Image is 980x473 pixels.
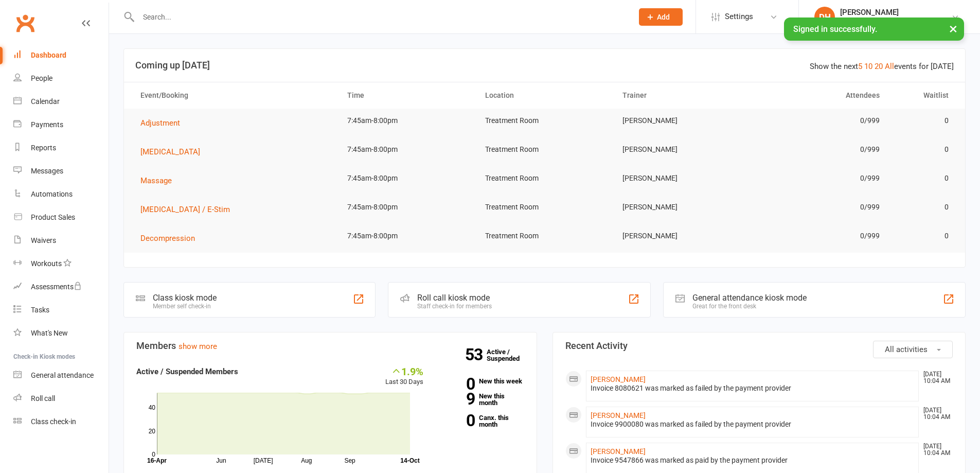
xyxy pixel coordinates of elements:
[889,224,958,248] td: 0
[31,120,63,129] div: Payments
[338,109,476,133] td: 7:45am-8:00pm
[439,413,475,428] strong: 0
[31,394,55,402] div: Roll call
[13,90,109,113] a: Calendar
[476,137,614,162] td: Treatment Room
[810,60,954,73] div: Show the next events for [DATE]
[385,365,423,377] div: 1.9%
[465,347,487,362] strong: 53
[814,7,835,27] div: DH
[918,371,952,384] time: [DATE] 10:04 AM
[140,203,237,216] button: [MEDICAL_DATA] / E-Stim
[864,62,872,71] a: 10
[385,365,423,388] div: Last 30 Days
[889,195,958,219] td: 0
[751,195,889,219] td: 0/999
[591,420,915,429] div: Invoice 9900080 was marked as failed by the payment provider
[565,341,953,351] h3: Recent Activity
[13,113,109,136] a: Payments
[439,378,524,384] a: 0New this week
[439,376,475,392] strong: 0
[417,303,492,310] div: Staff check-in for members
[13,364,109,387] a: General attendance kiosk mode
[140,174,179,187] button: Massage
[476,109,614,133] td: Treatment Room
[13,410,109,433] a: Class kiosk mode
[13,183,109,206] a: Automations
[613,137,751,162] td: [PERSON_NAME]
[31,417,76,426] div: Class check-in
[338,224,476,248] td: 7:45am-8:00pm
[591,375,646,383] a: [PERSON_NAME]
[31,190,73,198] div: Automations
[13,160,109,183] a: Messages
[476,195,614,219] td: Treatment Room
[153,293,217,303] div: Class kiosk mode
[13,136,109,160] a: Reports
[31,236,56,244] div: Waivers
[13,229,109,252] a: Waivers
[751,137,889,162] td: 0/999
[31,371,94,379] div: General attendance
[13,67,109,90] a: People
[657,13,670,21] span: Add
[338,137,476,162] td: 7:45am-8:00pm
[31,144,56,152] div: Reports
[140,234,195,243] span: Decompression
[439,393,524,406] a: 9New this month
[591,411,646,419] a: [PERSON_NAME]
[439,391,475,407] strong: 9
[140,176,172,185] span: Massage
[613,224,751,248] td: [PERSON_NAME]
[31,283,82,291] div: Assessments
[885,345,928,354] span: All activities
[12,10,38,36] a: Clubworx
[476,224,614,248] td: Treatment Room
[692,293,807,303] div: General attendance kiosk mode
[476,166,614,190] td: Treatment Room
[692,303,807,310] div: Great for the front desk
[31,167,63,175] div: Messages
[31,329,68,337] div: What's New
[140,147,200,156] span: [MEDICAL_DATA]
[135,60,954,71] h3: Coming up [DATE]
[944,17,963,40] button: ×
[140,232,202,244] button: Decompression
[140,146,207,158] button: [MEDICAL_DATA]
[487,341,532,370] a: 53Active / Suspended
[136,341,524,351] h3: Members
[131,82,338,109] th: Event/Booking
[751,166,889,190] td: 0/999
[639,8,683,26] button: Add
[13,252,109,275] a: Workouts
[613,166,751,190] td: [PERSON_NAME]
[725,5,753,28] span: Settings
[858,62,862,71] a: 5
[885,62,894,71] a: All
[13,206,109,229] a: Product Sales
[591,447,646,456] a: [PERSON_NAME]
[793,24,877,34] span: Signed in successfully.
[613,109,751,133] td: [PERSON_NAME]
[140,118,180,128] span: Adjustment
[840,17,951,26] div: [PERSON_NAME] [MEDICAL_DATA]
[338,166,476,190] td: 7:45am-8:00pm
[613,195,751,219] td: [PERSON_NAME]
[136,367,238,376] strong: Active / Suspended Members
[591,384,915,393] div: Invoice 8080621 was marked as failed by the payment provider
[476,82,614,109] th: Location
[751,224,889,248] td: 0/999
[338,82,476,109] th: Time
[889,82,958,109] th: Waitlist
[31,306,49,314] div: Tasks
[13,44,109,67] a: Dashboard
[140,117,187,129] button: Adjustment
[889,166,958,190] td: 0
[31,74,52,82] div: People
[751,109,889,133] td: 0/999
[140,205,230,214] span: [MEDICAL_DATA] / E-Stim
[31,213,75,221] div: Product Sales
[13,299,109,322] a: Tasks
[751,82,889,109] th: Attendees
[918,407,952,421] time: [DATE] 10:04 AM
